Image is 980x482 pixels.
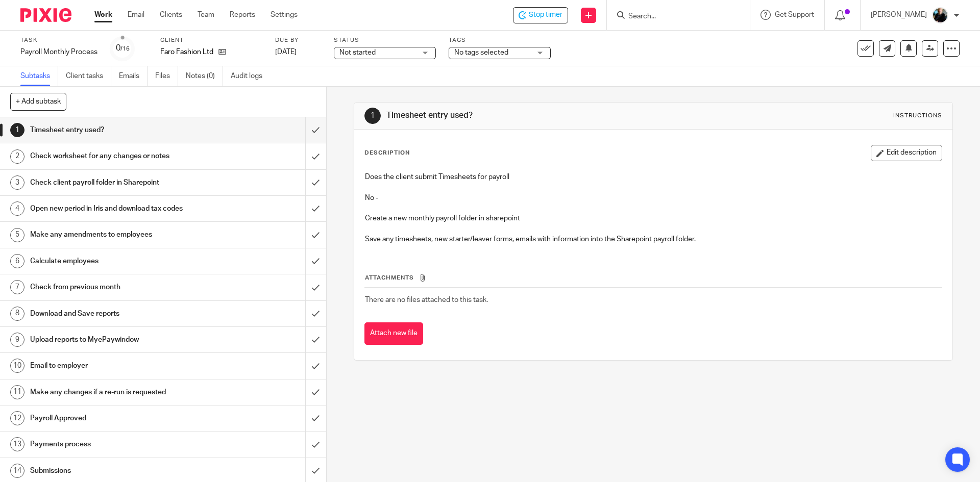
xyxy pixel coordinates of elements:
label: Client [160,36,262,44]
div: 1 [364,108,381,124]
p: Does the client submit Timesheets for payroll [365,172,941,182]
span: Attachments [365,275,414,281]
button: Edit description [871,145,942,161]
h1: Upload reports to MyePaywindow [30,332,207,347]
a: Reports [230,10,255,20]
h1: Make any changes if a re-run is requested [30,385,207,400]
a: Settings [271,10,298,20]
div: 11 [10,385,24,399]
a: Team [198,10,214,20]
div: 8 [10,307,24,321]
h1: Email to employer [30,358,207,373]
a: Clients [160,10,182,20]
div: 0 [116,42,130,54]
label: Task [20,36,97,44]
a: Audit logs [231,66,270,86]
h1: Timesheet entry used? [30,122,207,138]
div: 3 [10,175,24,190]
a: Emails [119,66,148,86]
button: Attach new file [364,322,423,345]
p: No - [365,193,941,203]
span: Not started [339,49,376,56]
h1: Timesheet entry used? [386,110,675,121]
a: Files [155,66,178,86]
a: Client tasks [66,66,111,86]
div: Payroll Monthly Process [20,47,97,57]
input: Search [627,12,719,21]
span: Stop timer [529,10,562,20]
span: [DATE] [275,48,297,56]
h1: Open new period in Iris and download tax codes [30,201,207,216]
a: Subtasks [20,66,58,86]
span: No tags selected [454,49,508,56]
h1: Submissions [30,463,207,478]
h1: Payments process [30,437,207,452]
span: Get Support [775,11,814,18]
span: There are no files attached to this task. [365,296,488,303]
p: Create a new monthly payroll folder in sharepoint [365,213,941,223]
div: 4 [10,201,24,216]
p: [PERSON_NAME] [871,10,927,20]
img: Pixie [20,8,71,22]
div: 9 [10,333,24,347]
label: Due by [275,36,321,44]
button: + Add subtask [10,93,66,110]
div: 10 [10,359,24,373]
div: 14 [10,464,24,478]
img: nicky-partington.jpg [932,7,948,23]
h1: Payroll Approved [30,411,207,426]
div: 5 [10,228,24,242]
div: 13 [10,437,24,451]
div: Instructions [893,112,942,120]
div: 2 [10,149,24,164]
div: 1 [10,123,24,137]
p: Faro Fashion Ltd [160,47,213,57]
a: Notes (0) [186,66,223,86]
a: Email [128,10,144,20]
h1: Check from previous month [30,280,207,295]
div: 12 [10,411,24,425]
h1: Make any amendments to employees [30,227,207,242]
h1: Calculate employees [30,253,207,269]
div: Faro Fashion Ltd - Payroll Monthly Process [513,7,568,23]
p: Save any timesheets, new starter/leaver forms, emails with information into the Sharepoint payrol... [365,234,941,244]
h1: Check worksheet for any changes or notes [30,148,207,164]
p: Description [364,149,410,157]
div: 6 [10,254,24,268]
label: Status [334,36,436,44]
div: 7 [10,280,24,294]
label: Tags [449,36,551,44]
h1: Check client payroll folder in Sharepoint [30,175,207,190]
h1: Download and Save reports [30,306,207,321]
small: /16 [120,46,130,52]
a: Work [94,10,112,20]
